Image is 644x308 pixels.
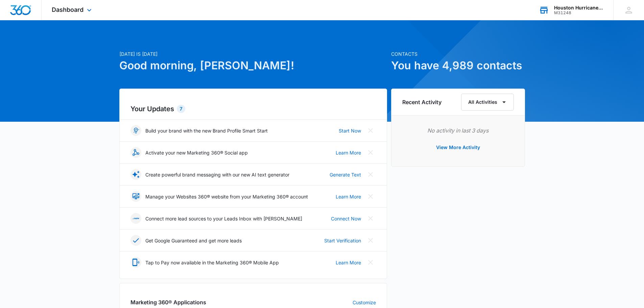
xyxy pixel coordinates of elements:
[145,259,279,266] p: Tap to Pay now available in the Marketing 360® Mobile App
[336,193,361,200] a: Learn More
[365,125,376,136] button: Close
[331,215,361,222] a: Connect Now
[119,50,387,57] p: [DATE] is [DATE]
[336,259,361,266] a: Learn More
[402,98,442,106] h6: Recent Activity
[402,126,514,135] p: No activity in last 3 days
[52,6,84,13] span: Dashboard
[330,171,361,178] a: Generate Text
[365,235,376,246] button: Close
[554,5,603,10] div: account name
[145,149,248,156] p: Activate your new Marketing 360® Social app
[391,50,525,57] p: Contacts
[145,193,308,200] p: Manage your Websites 360® website from your Marketing 360® account
[130,298,206,306] h2: Marketing 360® Applications
[365,169,376,180] button: Close
[177,105,185,113] div: 7
[365,213,376,224] button: Close
[145,171,289,178] p: Create powerful brand messaging with our new AI text generator
[391,57,525,74] h1: You have 4,989 contacts
[339,127,361,134] a: Start Now
[365,191,376,202] button: Close
[119,57,387,74] h1: Good morning, [PERSON_NAME]!
[353,299,376,306] a: Customize
[130,104,376,114] h2: Your Updates
[554,10,603,15] div: account id
[324,237,361,244] a: Start Verification
[365,147,376,158] button: Close
[429,139,487,156] button: View More Activity
[336,149,361,156] a: Learn More
[145,215,302,222] p: Connect more lead sources to your Leads Inbox with [PERSON_NAME]
[145,237,242,244] p: Get Google Guaranteed and get more leads
[365,257,376,268] button: Close
[145,127,268,134] p: Build your brand with the new Brand Profile Smart Start
[461,94,514,111] button: All Activities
